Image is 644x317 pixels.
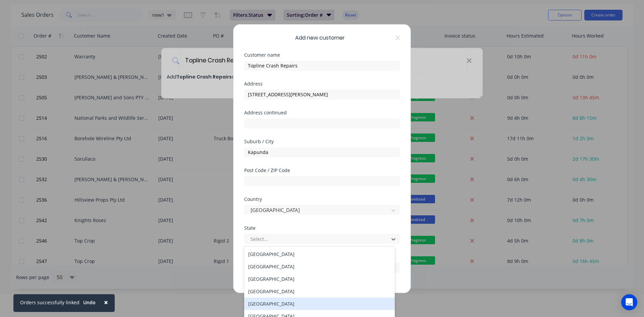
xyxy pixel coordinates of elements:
[244,226,400,230] div: State
[244,298,395,310] div: [GEOGRAPHIC_DATA]
[295,34,345,42] span: Add new customer
[244,273,395,285] div: [GEOGRAPHIC_DATA]
[244,82,400,86] div: Address
[244,110,400,115] div: Address continued
[244,53,400,57] div: Customer name
[244,248,395,260] div: [GEOGRAPHIC_DATA]
[621,294,637,310] div: Open Intercom Messenger
[244,139,400,144] div: Suburb / City
[244,285,395,298] div: [GEOGRAPHIC_DATA]
[244,168,400,173] div: Post Code / ZIP Code
[244,260,395,273] div: [GEOGRAPHIC_DATA]
[244,197,400,202] div: Country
